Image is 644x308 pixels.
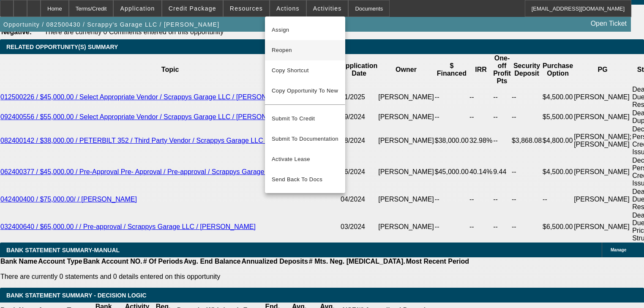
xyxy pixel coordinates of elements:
span: Activate Lease [272,154,338,164]
span: Assign [272,25,338,35]
span: Copy Shortcut [272,65,338,76]
span: Copy Opportunity To New [272,87,338,94]
span: Reopen [272,45,338,55]
span: Submit To Documentation [272,134,338,144]
span: Send Back To Docs [272,174,338,185]
span: Submit To Credit [272,114,338,124]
